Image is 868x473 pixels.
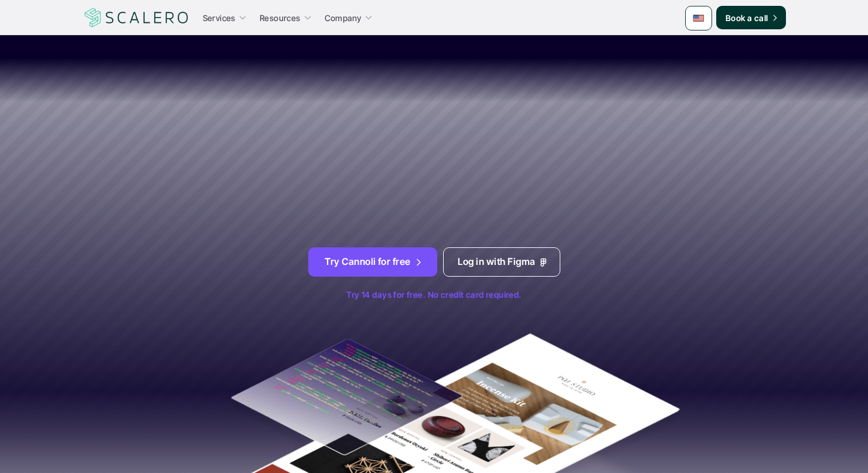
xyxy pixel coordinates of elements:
p: Services [203,12,236,24]
span: to [434,131,465,173]
p: Company [325,12,362,24]
span: from [554,89,635,131]
span: go [508,89,546,131]
p: Log in with Figma [458,254,535,270]
p: Resources [260,12,301,24]
img: 🇺🇸 [693,12,704,24]
a: Log in with Figma [443,247,560,277]
p: Try Cannoli for free [325,254,411,270]
span: design [318,131,427,173]
span: to [469,89,500,131]
a: Try Cannoli for free [308,247,437,277]
img: Scalero company logotype [83,6,190,29]
span: way [394,89,462,131]
span: code [473,131,550,173]
a: Scalero company logotype [83,7,190,28]
a: Book a call [716,6,786,29]
p: Book a call [726,12,768,24]
span: An [233,89,280,131]
p: Try 14 days for free. No credit card required. [83,288,786,301]
span: easier [288,89,386,131]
